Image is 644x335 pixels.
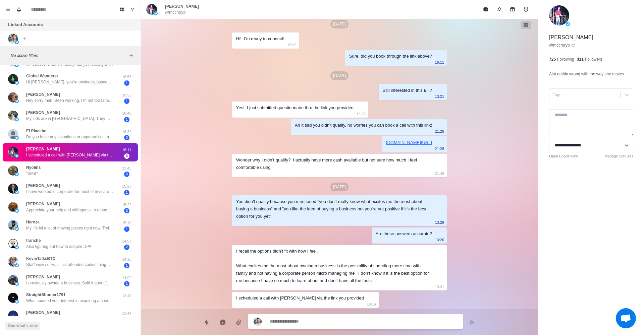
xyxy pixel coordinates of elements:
[5,322,40,330] button: See what's new
[15,282,19,286] img: picture
[435,236,444,244] p: 13:26
[549,5,569,25] img: picture
[127,4,138,15] button: Show unread conversations
[8,111,18,121] img: picture
[26,183,60,189] p: [PERSON_NAME]
[479,3,492,16] button: Mark as read
[124,80,129,86] span: 1
[8,165,18,176] img: picture
[8,184,18,194] img: picture
[26,225,113,231] p: My life lol a lot of moving pieces right now. Trying to get my house to sell. Fixing things up, i...
[124,281,129,286] span: 1
[8,129,18,139] img: picture
[118,165,135,171] p: 15:45
[13,4,24,15] button: Notifications
[236,156,432,171] div: Wonder why I didn’t qualify? I actually have more cash available but not sure how much I feel com...
[118,202,135,208] p: 15:22
[349,53,432,60] div: Sure, did you book through the link above?
[386,140,432,145] a: [DOMAIN_NAME][URL]
[8,33,18,44] img: picture
[146,4,157,15] img: picture
[21,35,29,43] button: Add account
[330,71,348,80] p: [DATE]
[26,219,40,225] p: Heroze
[295,122,432,129] div: Ah it sad you didn't qualify, no worries you can book a call with this link:
[26,238,41,244] p: tranche
[383,87,432,94] div: Still interested in this Bill?
[200,316,213,329] button: Quick replies
[118,147,135,153] p: 16:14
[8,92,18,103] img: picture
[118,111,135,116] p: 16:40
[26,164,41,171] p: Nyolins
[15,40,19,44] img: picture
[236,248,432,284] div: I recall the options didn’t fit with how I feel. What excites me the most about owning a business...
[506,3,519,16] button: Archive
[357,110,366,118] p: 13:26
[15,154,19,158] img: picture
[585,56,602,62] p: Followers
[118,239,135,244] p: 14:57
[557,56,574,62] p: Following
[26,110,60,116] p: [PERSON_NAME]
[124,135,129,140] span: 3
[519,3,533,16] button: Add reminder
[124,263,129,268] span: 1
[118,275,135,281] p: 14:02
[549,33,593,42] p: [PERSON_NAME]
[124,98,129,104] span: 1
[26,189,113,195] p: I have worked in corporate for most of my career. I did have a 5-yr period when I tried to launch...
[15,136,19,140] img: picture
[236,35,284,43] div: Hi! I’m ready to connect!
[435,145,444,152] p: 21:28
[8,257,18,267] img: picture
[232,316,246,329] button: Add media
[124,245,129,250] span: 2
[236,198,432,220] div: You didn't qualify because you mentioned "you don’t really know what excites me the most about bu...
[26,256,55,262] p: KevinTalksBTC
[236,294,364,302] div: I scheduled a call with [PERSON_NAME] via the link you provided
[15,190,19,194] img: picture
[15,117,19,121] img: picture
[26,79,113,85] p: Hi [PERSON_NAME], you’re obviously based in the [GEOGRAPHIC_DATA]. Would your strategies be appli...
[124,172,129,177] span: 3
[26,292,65,298] p: StraightShooter1791
[15,172,19,176] img: picture
[26,146,60,152] p: [PERSON_NAME]
[26,310,60,316] p: [PERSON_NAME]
[15,263,19,267] img: picture
[26,116,113,122] p: My kids are in [GEOGRAPHIC_DATA]. They may be looking at opportunities
[330,183,348,191] p: [DATE]
[26,152,113,158] p: I scheduled a call with [PERSON_NAME] via the link you provided
[26,280,113,286] p: I previously owned a business. Sold it about [DATE]. Wow time flys. Located in [GEOGRAPHIC_DATA] IN.
[236,104,354,112] div: Yes! I just submitted questionnaire thru the link you provided
[26,73,58,79] p: Global Wanderer
[330,20,348,28] p: [DATE]
[8,74,18,84] img: picture
[118,74,135,80] p: 16:58
[118,92,135,98] p: 16:56
[435,170,444,177] p: 21:46
[367,300,376,308] p: 16:14
[8,147,18,157] img: picture
[124,153,129,159] span: 3
[26,97,113,104] p: Hey sorry man. Been working. I’m not too familiar outside of what I’ve picked up from your tweets...
[435,93,444,100] p: 13:21
[118,293,135,299] p: 13:47
[577,56,584,62] p: 311
[287,41,297,49] p: 15:08
[124,117,129,122] span: 1
[26,128,47,134] p: El Placebo
[616,308,636,328] div: Open chat
[26,298,113,304] p: What sparked your interest in acquiring a business, and where are you located? I might be able to...
[124,208,129,213] span: 2
[8,220,18,230] img: picture
[15,227,19,231] img: picture
[466,316,479,329] button: Send message
[216,316,229,329] button: Reply with AI
[566,22,570,26] img: picture
[165,9,186,15] p: @mccroryb
[435,283,444,290] p: 13:41
[26,244,92,250] p: Also figuring out how to acquire DPA
[15,299,19,304] img: picture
